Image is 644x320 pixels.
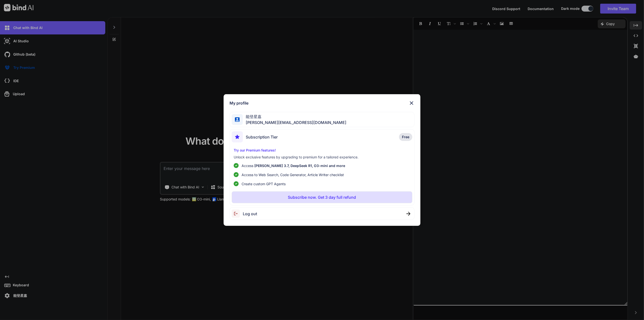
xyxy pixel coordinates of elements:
[232,210,243,218] img: logout
[230,100,248,106] h1: My profile
[246,134,278,140] span: Subscription Tier
[243,211,257,217] span: Log out
[235,117,240,122] img: profile
[243,114,346,120] span: 能登星嘉
[234,155,410,160] p: Unlock exclusive features by upgrading to premium for a tailored experience.
[243,120,346,125] span: [PERSON_NAME][EMAIL_ADDRESS][DOMAIN_NAME]
[242,172,344,177] span: Access to Web Search, Code Generator, Article Writer checklist
[232,191,412,203] button: Subscribe now. Get 3 day full refund
[288,194,356,200] p: Subscribe now. Get 3 day full refund
[242,181,286,186] span: Create custom GPT Agents
[234,163,239,168] img: checklist
[406,212,410,216] img: close
[242,163,345,168] p: Access
[254,164,345,168] span: [PERSON_NAME] 3.7, DeepSeek R1, O3-mini and more
[234,148,410,153] p: Try our Premium features!
[234,172,239,177] img: checklist
[232,131,243,142] img: subscription
[234,181,239,186] img: checklist
[402,135,409,139] span: Free
[409,100,414,106] img: close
